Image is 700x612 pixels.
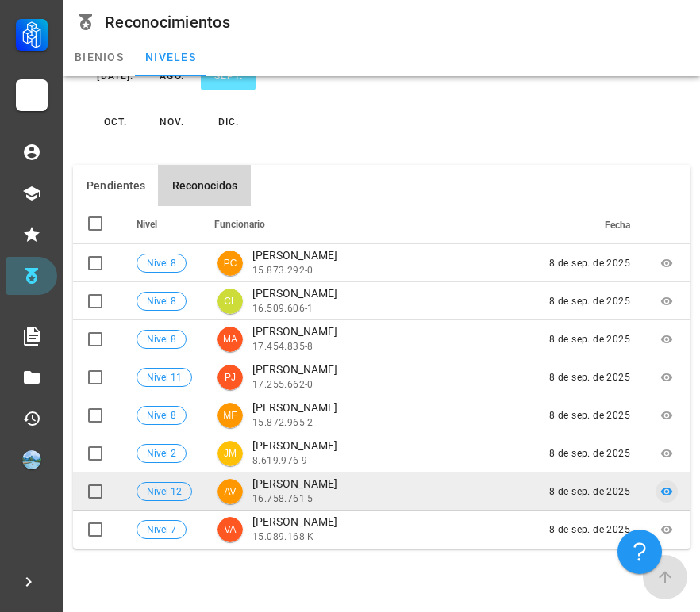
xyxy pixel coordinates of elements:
span: Nivel 8 [147,254,176,272]
span: PJ [225,365,236,390]
button: oct. [87,108,142,136]
span: AV [224,479,236,504]
div: dic. [213,117,243,128]
span: JM [224,441,237,466]
span: Nivel 11 [147,369,182,386]
span: Nivel 8 [147,331,176,348]
div: 8 de sep. de 2025 [549,407,630,423]
span: VA [224,517,236,542]
span: Funcionario [214,219,265,230]
a: bienios [63,38,135,76]
span: Nivel 7 [147,521,176,538]
button: sept. [201,62,256,90]
div: 8 de sep. de 2025 [549,255,630,271]
span: Fecha [605,220,630,231]
div: 8.619.976-9 [252,453,337,469]
div: avatar [217,327,243,352]
span: Nivel [137,219,157,230]
div: [PERSON_NAME] [252,514,337,529]
span: MF [223,403,237,428]
div: oct. [100,117,129,128]
div: [PERSON_NAME] [252,400,337,415]
th: Fecha [537,206,643,244]
div: 8 de sep. de 2025 [549,293,630,309]
div: [PERSON_NAME] [252,476,337,491]
span: Pendientes [86,179,145,192]
div: [PERSON_NAME] [252,362,337,377]
div: 15.872.965-2 [252,415,337,430]
span: Nivel 2 [147,445,176,462]
div: avatar [22,450,41,469]
th: Nivel: Sin ordenar. Pulse para ordenar de forma ascendente. [124,206,205,244]
th: Funcionario: Sin ordenar. Pulse para ordenar de forma ascendente. [205,206,537,244]
div: [PERSON_NAME] [252,438,337,453]
button: ago. [144,62,198,90]
div: 15.089.168-K [252,529,337,545]
div: 8 de sep. de 2025 [549,522,630,537]
div: [DATE]. [96,71,133,82]
div: avatar [217,441,243,466]
div: avatar [217,289,243,314]
div: Reconocimientos [105,13,230,31]
div: sept. [213,71,243,82]
div: 17.454.835-8 [252,339,337,354]
div: avatar [217,251,243,276]
div: 16.509.606-1 [252,300,337,316]
div: avatar [217,365,243,390]
span: PC [224,251,237,276]
div: [PERSON_NAME] [252,248,337,262]
span: MA [223,327,237,352]
div: ago. [156,71,186,82]
button: nov. [144,108,198,136]
span: Nivel 12 [147,483,182,500]
button: [DATE]. [87,62,142,90]
button: dic. [201,108,256,136]
div: nov. [156,117,186,128]
div: 8 de sep. de 2025 [549,484,630,499]
div: 16.758.761-5 [252,491,337,507]
button: Reconocidos [158,165,250,206]
div: avatar [217,403,243,428]
div: 8 de sep. de 2025 [549,331,630,347]
div: [PERSON_NAME] [252,286,337,300]
div: [PERSON_NAME] [252,324,337,339]
span: Reconocidos [171,179,237,192]
div: avatar [217,479,243,504]
div: avatar [217,517,243,542]
span: Nivel 8 [147,293,176,310]
div: 17.255.662-0 [252,377,337,392]
span: CL [224,289,236,314]
button: Pendientes [73,165,158,206]
div: 8 de sep. de 2025 [549,446,630,461]
div: 8 de sep. de 2025 [549,369,630,385]
span: Nivel 8 [147,407,176,424]
a: niveles [135,38,206,76]
div: 15.873.292-0 [252,262,337,278]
